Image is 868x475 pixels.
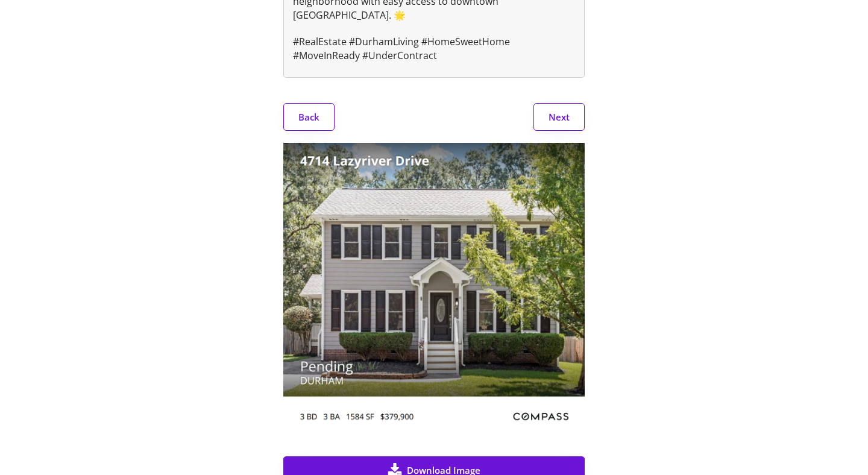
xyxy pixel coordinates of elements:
button: Back [283,103,335,131]
span: Download Image [407,466,480,475]
img: 4dfee66d-6a2e-4e53-9a34-c0b1db5eb7d8 [283,143,585,444]
button: Next [533,103,585,131]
